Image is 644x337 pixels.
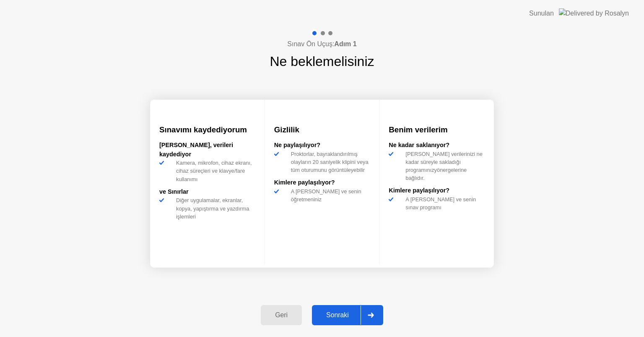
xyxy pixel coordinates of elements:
[389,124,485,136] h3: Benim verilerim
[559,8,629,18] img: Delivered by Rosalyn
[389,186,485,195] div: Kimlere paylaşılıyor?
[274,141,370,150] div: Ne paylaşılıyor?
[389,141,485,150] div: Ne kadar saklanıyor?
[159,141,255,159] div: [PERSON_NAME], verileri kaydediyor
[288,187,370,203] div: A [PERSON_NAME] ve senin öğretmeniniz
[287,39,356,49] h4: Sınav Ön Uçuş:
[402,150,485,182] div: [PERSON_NAME] verilerinizi ne kadar süreyle sakladığı programınızyönergelerine bağlıdır.
[314,311,361,319] div: Sonraki
[263,311,299,319] div: Geri
[334,40,356,47] b: Adım 1
[159,187,255,197] div: ve Sınırlar
[529,8,554,18] div: Sunulan
[288,150,370,174] div: Proktorlar, bayraklandırılmış olayların 20 saniyelik klipini veya tüm oturumunu görüntüleyebilir
[159,124,255,136] h3: Sınavımı kaydediyorum
[173,159,255,183] div: Kamera, mikrofon, cihaz ekranı, cihaz süreçleri ve klavye/fare kullanımı
[261,305,302,325] button: Geri
[402,195,485,211] div: A [PERSON_NAME] ve senin sınav programı
[312,305,383,325] button: Sonraki
[274,124,370,136] h3: Gizlilik
[270,51,374,71] h1: Ne beklemelisiniz
[173,196,255,221] div: Diğer uygulamalar, ekranlar, kopya, yapıştırma ve yazdırma işlemleri
[274,178,370,187] div: Kimlere paylaşılıyor?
